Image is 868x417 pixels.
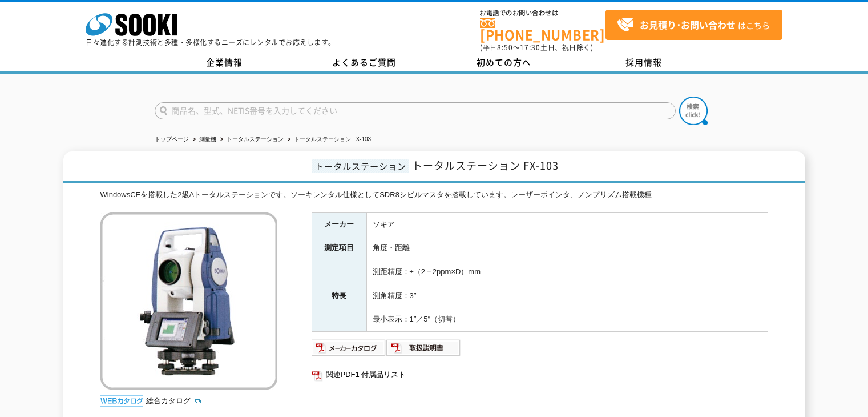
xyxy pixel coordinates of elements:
[386,339,461,357] img: 取扱説明書
[477,56,531,69] span: 初めての方へ
[100,395,143,407] img: webカタログ
[480,10,605,17] span: お電話でのお問い合わせは
[312,212,366,236] th: メーカー
[574,54,714,71] a: 採用情報
[520,42,540,53] span: 17:30
[386,346,461,355] a: 取扱説明書
[366,236,768,260] td: 角度・距離
[86,39,336,46] p: 日々進化する計測技術と多種・多様化するニーズにレンタルでお応えします。
[434,54,574,71] a: 初めての方へ
[312,236,366,260] th: 測定項目
[312,346,386,355] a: メーカーカタログ
[146,396,202,405] a: 総合カタログ
[155,102,676,119] input: 商品名、型式、NETIS番号を入力してください
[312,367,768,382] a: 関連PDF1 付属品リスト
[285,134,372,146] li: トータルステーション FX-103
[294,54,434,71] a: よくあるご質問
[605,10,782,40] a: お見積り･お問い合わせはこちら
[366,212,768,236] td: ソキア
[640,18,736,31] strong: お見積り･お問い合わせ
[480,42,593,53] span: (平日 ～ 土日、祝日除く)
[100,212,277,390] img: トータルステーション FX-103
[497,42,513,53] span: 8:50
[312,339,386,357] img: メーカーカタログ
[679,97,708,125] img: btn_search.png
[312,260,366,332] th: 特長
[617,17,770,34] span: はこちら
[155,54,294,71] a: 企業情報
[155,136,189,142] a: トップページ
[199,136,216,142] a: 測量機
[366,260,768,332] td: 測距精度：±（2＋2ppm×D）mm 測角精度：3″ 最小表示：1″／5″（切替）
[100,189,768,201] div: WindowsCEを搭載した2級Aトータルステーションです。ソーキレンタル仕様としてSDR8シビルマスタを搭載しています。レーザーポインタ、ノンプリズム搭載機種
[412,158,559,173] span: トータルステーション FX-103
[480,18,605,41] a: [PHONE_NUMBER]
[227,136,284,142] a: トータルステーション
[312,159,409,173] span: トータルステーション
